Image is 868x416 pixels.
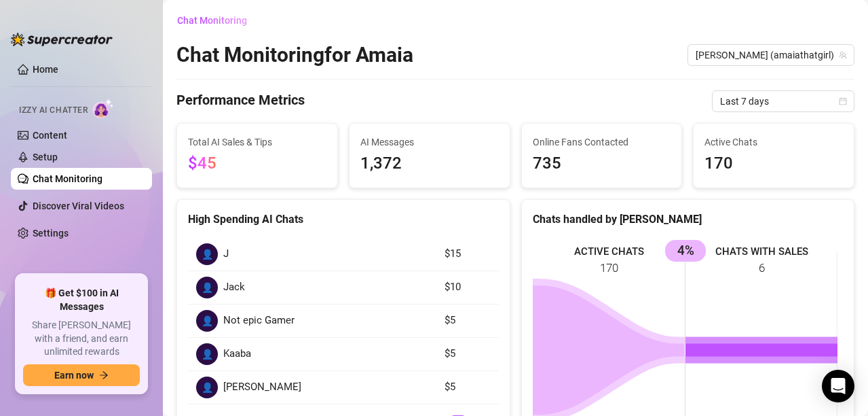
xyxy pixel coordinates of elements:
[23,319,140,359] span: Share [PERSON_NAME] with a friend, and earn unlimited rewards
[33,64,58,75] a: Home
[196,243,218,265] div: 👤
[176,90,305,112] h4: Performance Metrics
[445,279,491,296] article: $10
[23,287,140,313] span: 🎁 Get $100 in AI Messages
[720,91,846,111] span: Last 7 days
[839,97,847,105] span: calendar
[704,151,843,177] span: 170
[54,370,94,381] span: Earn now
[445,346,491,362] article: $5
[177,15,247,26] span: Chat Monitoring
[23,364,140,386] button: Earn nowarrow-right
[196,277,218,298] div: 👤
[533,211,844,228] div: Chats handled by [PERSON_NAME]
[533,151,671,177] span: 735
[33,228,69,239] a: Settings
[704,135,843,150] span: Active Chats
[19,104,88,117] span: Izzy AI Chatter
[223,279,245,296] span: Jack
[93,99,114,118] img: AI Chatter
[696,45,846,65] span: Amaia (amaiathatgirl)
[445,246,491,262] article: $15
[360,135,499,150] span: AI Messages
[188,211,499,228] div: High Spending AI Chats
[445,313,491,329] article: $5
[188,154,216,173] span: $45
[33,173,102,184] a: Chat Monitoring
[822,370,854,402] div: Open Intercom Messenger
[360,151,499,177] span: 1,372
[223,246,229,262] span: J
[33,201,124,211] a: Discover Viral Videos
[11,33,113,46] img: logo-BBDzfeDw.svg
[445,379,491,396] article: $5
[196,377,218,398] div: 👤
[839,51,847,59] span: team
[99,370,109,380] span: arrow-right
[176,42,413,68] h2: Chat Monitoring for Amaia
[33,152,58,162] a: Setup
[223,313,295,329] span: Not epic Gamer
[196,343,218,365] div: 👤
[223,346,251,362] span: Kaaba
[223,379,301,396] span: [PERSON_NAME]
[176,10,258,31] button: Chat Monitoring
[196,310,218,332] div: 👤
[33,130,67,141] a: Content
[188,135,326,150] span: Total AI Sales & Tips
[533,135,671,150] span: Online Fans Contacted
